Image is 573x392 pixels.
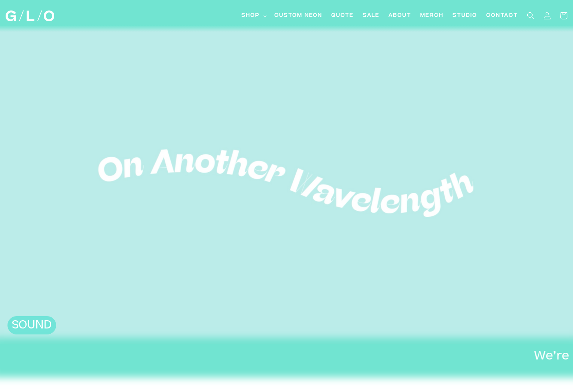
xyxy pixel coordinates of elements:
[241,12,260,20] span: Shop
[6,10,54,21] img: GLO Studio
[327,7,358,24] a: Quote
[3,8,57,24] a: GLO Studio
[11,320,52,333] h2: SOUND
[420,12,444,20] span: Merch
[486,12,518,20] span: Contact
[358,7,384,24] a: SALE
[416,7,448,24] a: Merch
[363,12,380,20] span: SALE
[438,287,573,392] iframe: Chat Widget
[270,7,327,24] a: Custom Neon
[384,7,416,24] a: About
[452,12,477,20] span: Studio
[448,7,482,24] a: Studio
[388,12,411,20] span: About
[482,7,522,24] a: Contact
[522,7,539,24] summary: Search
[274,12,322,20] span: Custom Neon
[331,12,354,20] span: Quote
[237,7,270,24] summary: Shop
